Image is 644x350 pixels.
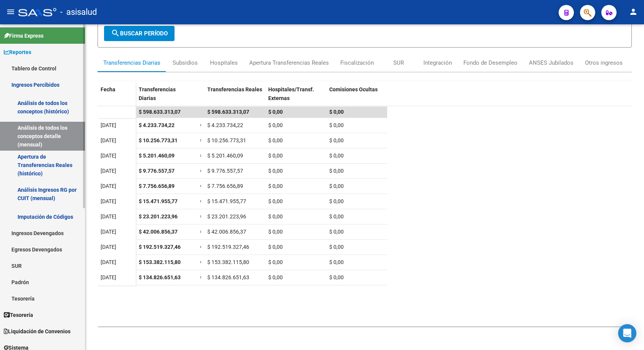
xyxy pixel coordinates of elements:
[329,168,344,174] span: $ 0,00
[101,168,116,174] span: [DATE]
[629,7,638,16] mat-icon: person
[329,229,344,235] span: $ 0,00
[268,109,283,115] span: $ 0,00
[329,244,344,250] span: $ 0,00
[329,109,344,115] span: $ 0,00
[268,122,283,128] span: $ 0,00
[268,229,283,235] span: $ 0,00
[101,274,116,280] span: [DATE]
[101,229,116,235] span: [DATE]
[101,198,116,204] span: [DATE]
[207,168,243,174] span: $ 9.776.557,57
[200,213,203,220] span: =
[618,324,636,342] div: Open Intercom Messenger
[265,81,326,113] datatable-header-cell: Hospitales/Transf. Externas
[139,168,175,174] span: $ 9.776.557,57
[4,311,33,319] span: Tesorería
[268,274,283,280] span: $ 0,00
[200,122,203,128] span: =
[329,198,344,204] span: $ 0,00
[585,59,623,67] div: Otros ingresos
[139,213,178,220] span: $ 23.201.223,96
[249,59,329,67] div: Apertura Transferencias Reales
[207,229,246,235] span: $ 42.006.856,37
[207,213,246,220] span: $ 23.201.223,96
[268,137,283,143] span: $ 0,00
[207,122,243,128] span: $ 4.233.734,22
[139,183,175,189] span: $ 7.756.656,89
[207,86,262,92] span: Transferencias Reales
[463,59,517,67] div: Fondo de Desempleo
[268,198,283,204] span: $ 0,00
[529,59,574,67] div: ANSES Jubilados
[207,153,243,159] span: $ 5.201.460,09
[101,137,116,143] span: [DATE]
[200,229,203,235] span: =
[268,153,283,159] span: $ 0,00
[329,213,344,220] span: $ 0,00
[139,259,181,265] span: $ 153.382.115,80
[268,213,283,220] span: $ 0,00
[101,122,116,128] span: [DATE]
[200,274,203,280] span: =
[104,26,175,41] button: Buscar Período
[207,183,243,189] span: $ 7.756.656,89
[329,86,378,92] span: Comisiones Ocultas
[268,86,314,101] span: Hospitales/Transf. Externas
[210,59,238,67] div: Hospitales
[4,327,70,336] span: Liquidación de Convenios
[101,213,116,220] span: [DATE]
[200,168,203,174] span: =
[207,244,249,250] span: $ 192.519.327,46
[204,81,265,113] datatable-header-cell: Transferencias Reales
[139,153,175,159] span: $ 5.201.460,09
[136,81,197,113] datatable-header-cell: Transferencias Diarias
[139,86,176,101] span: Transferencias Diarias
[139,122,175,128] span: $ 4.233.734,22
[139,244,181,250] span: $ 192.519.327,46
[6,7,15,16] mat-icon: menu
[101,153,116,159] span: [DATE]
[139,274,181,280] span: $ 134.826.651,63
[200,153,203,159] span: =
[101,259,116,265] span: [DATE]
[60,4,97,21] span: - asisalud
[268,168,283,174] span: $ 0,00
[101,86,115,92] span: Fecha
[207,259,249,265] span: $ 153.382.115,80
[329,122,344,128] span: $ 0,00
[329,183,344,189] span: $ 0,00
[200,259,203,265] span: =
[103,59,160,67] div: Transferencias Diarias
[200,137,203,143] span: =
[326,81,387,113] datatable-header-cell: Comisiones Ocultas
[207,274,249,280] span: $ 134.826.651,63
[139,198,178,204] span: $ 15.471.955,77
[329,153,344,159] span: $ 0,00
[393,59,404,67] div: SUR
[268,244,283,250] span: $ 0,00
[207,109,249,115] span: $ 598.633.313,07
[101,244,116,250] span: [DATE]
[207,137,246,143] span: $ 10.256.773,31
[4,32,43,40] span: Firma Express
[340,59,374,67] div: Fiscalización
[200,198,203,204] span: =
[329,137,344,143] span: $ 0,00
[101,183,116,189] span: [DATE]
[139,137,178,143] span: $ 10.256.773,31
[200,183,203,189] span: =
[268,183,283,189] span: $ 0,00
[200,244,203,250] span: =
[111,30,168,37] span: Buscar Período
[4,48,31,56] span: Reportes
[173,59,198,67] div: Subsidios
[268,259,283,265] span: $ 0,00
[139,229,178,235] span: $ 42.006.856,37
[207,198,246,204] span: $ 15.471.955,77
[329,274,344,280] span: $ 0,00
[139,109,181,115] span: $ 598.633.313,07
[329,259,344,265] span: $ 0,00
[98,81,136,113] datatable-header-cell: Fecha
[423,59,452,67] div: Integración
